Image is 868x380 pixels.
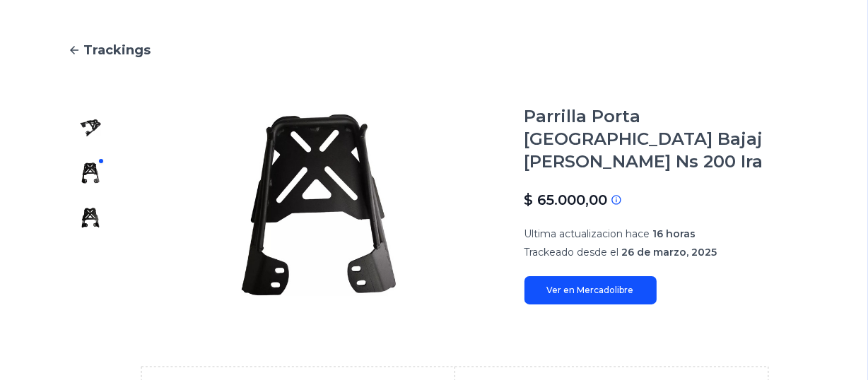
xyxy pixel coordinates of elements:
[79,207,102,230] img: Parrilla Porta Equipaje Bajaj Rouser Ns 200 Ira
[79,117,102,139] img: Parrilla Porta Equipaje Bajaj Rouser Ns 200 Ira
[622,246,717,259] span: 26 de marzo, 2025
[524,227,650,240] span: Ultima actualizacion hace
[524,190,608,210] p: $ 65.000,00
[79,162,102,184] img: Parrilla Porta Equipaje Bajaj Rouser Ns 200 Ira
[524,105,800,173] h1: Parrilla Porta [GEOGRAPHIC_DATA] Bajaj [PERSON_NAME] Ns 200 Ira
[68,40,800,60] a: Trackings
[653,227,696,240] span: 16 horas
[524,246,619,259] span: Trackeado desde el
[83,40,151,60] span: Trackings
[141,105,496,304] img: Parrilla Porta Equipaje Bajaj Rouser Ns 200 Ira
[524,276,657,304] a: Ver en Mercadolibre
